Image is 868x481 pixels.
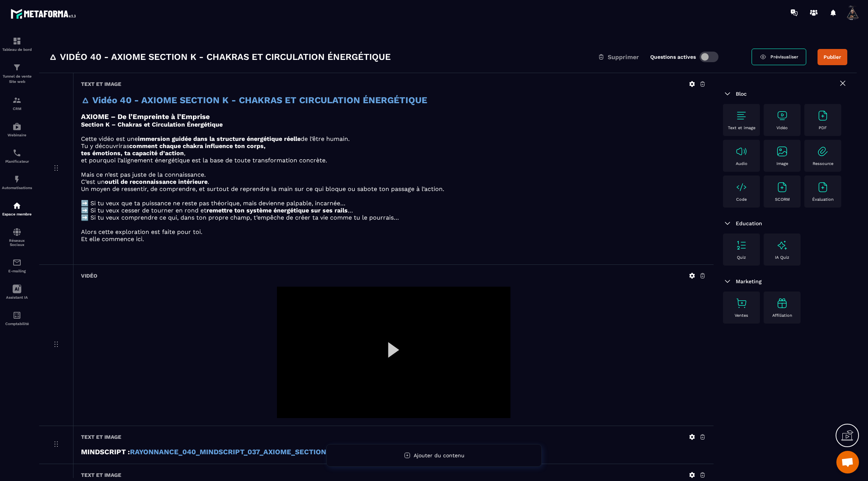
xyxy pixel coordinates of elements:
img: text-image no-wra [735,110,747,122]
img: text-image no-wra [776,145,788,157]
p: SCORM [775,197,790,202]
img: text-image no-wra [817,145,829,157]
span: C’est un [81,178,105,185]
a: automationsautomationsWebinaire [2,116,32,143]
span: Cette vidéo est une [81,135,138,142]
p: IA Quiz [775,255,789,260]
p: Espace membre [2,212,32,216]
p: Comptabilité [2,322,32,326]
strong: tes émotions, ta capacité d’action [81,150,184,157]
p: PDF [819,125,827,130]
img: automations [12,175,21,184]
img: email [12,258,21,267]
p: Vidéo [776,125,788,130]
div: Ouvrir le chat [836,451,859,473]
span: Et elle commence ici. [81,235,144,243]
img: text-image no-wra [735,239,747,251]
img: text-image [776,297,788,309]
strong: immersion guidée dans la structure énergétique réelle [138,135,301,142]
img: text-image [776,239,788,251]
img: formation [12,96,21,105]
p: Automatisations [2,186,32,190]
img: social-network [12,228,21,237]
a: emailemailE-mailing [2,252,32,279]
img: text-image no-wra [776,110,788,122]
a: formationformationTableau de bord [2,31,32,57]
a: social-networksocial-networkRéseaux Sociaux [2,222,32,252]
span: Mais ce n’est pas juste de la connaissance. [81,171,206,178]
a: accountantaccountantComptabilité [2,305,32,331]
img: scheduler [12,148,21,157]
h6: Vidéo [81,273,97,279]
p: Code [736,197,747,202]
strong: AXIOME – De l’Empreinte à l’Emprise [81,113,210,121]
img: text-image no-wra [817,181,829,193]
p: Text et image [728,125,755,130]
span: Education [736,220,762,226]
img: automations [12,122,21,131]
span: , [184,150,185,157]
img: arrow-down [723,89,732,98]
a: formationformationTunnel de vente Site web [2,57,32,90]
span: ➡️ Si tu veux que ta puissance ne reste pas théorique, mais devienne palpable, incarnée… [81,200,345,207]
span: Un moyen de ressentir, de comprendre, et surtout de reprendre la main sur ce qui bloque ou sabote... [81,185,444,192]
span: . [208,178,209,185]
p: Image [776,161,788,166]
img: text-image no-wra [735,145,747,157]
img: formation [12,37,21,46]
p: Ressource [813,161,833,166]
img: text-image no-wra [817,110,829,122]
label: Questions actives [650,54,696,60]
h3: 🜂 Vidéo 40 - AXIOME SECTION K - CHAKRAS ET CIRCULATION ÉNERGÉTIQUE [49,51,391,63]
p: Audio [736,161,747,166]
p: Évaluation [812,197,834,202]
img: text-image no-wra [735,181,747,193]
h6: Text et image [81,472,121,478]
a: schedulerschedulerPlanificateur [2,143,32,169]
img: text-image no-wra [776,181,788,193]
button: Publier [818,49,847,65]
strong: remettre ton système énergétique sur ses rails [206,207,348,214]
p: Réseaux Sociaux [2,238,32,247]
h6: Text et image [81,81,121,87]
img: accountant [12,311,21,320]
a: automationsautomationsAutomatisations [2,169,32,195]
p: Assistant IA [2,295,32,299]
p: Planificateur [2,159,32,163]
span: et pourquoi l’alignement énergétique est la base de toute transformation concrète. [81,157,327,164]
strong: 🜂 Vidéo 40 - AXIOME SECTION K - CHAKRAS ET CIRCULATION ÉNERGÉTIQUE [81,95,427,105]
span: Tu y découvriras [81,142,129,150]
strong: outil de reconnaissance intérieure [105,178,208,185]
strong: Section K – Chakras et Circulation Énergétique [81,121,223,128]
img: text-image no-wra [735,297,747,309]
a: Prévisualiser [752,49,806,65]
span: Alors cette exploration est faite pour toi. [81,228,202,235]
img: logo [11,7,78,21]
strong: MINDSCRIPT : [81,448,130,456]
h6: Text et image [81,434,121,440]
span: Marketing [736,278,762,284]
p: CRM [2,107,32,111]
p: Quiz [737,255,746,260]
strong: comment chaque chakra influence ton corps, [129,142,266,150]
span: Prévisualiser [770,54,798,60]
p: Tunnel de vente Site web [2,74,32,84]
span: de l’être humain. [301,135,350,142]
img: automations [12,201,21,210]
img: arrow-down [723,277,732,286]
span: Supprimer [608,53,639,61]
p: Tableau de bord [2,47,32,52]
span: ➡️ Si tu veux comprendre ce qui, dans ton propre champ, t’empêche de créer ta vie comme tu le pou... [81,214,399,221]
a: Assistant IA [2,279,32,305]
p: Webinaire [2,133,32,137]
p: E-mailing [2,269,32,273]
img: formation [12,63,21,72]
img: arrow-down [723,219,732,228]
p: Ventes [735,313,748,318]
span: ➡️ Si tu veux cesser de tourner en rond et [81,207,206,214]
a: formationformationCRM [2,90,32,116]
span: Ajouter du contenu [414,452,465,458]
span: … [348,207,353,214]
a: automationsautomationsEspace membre [2,195,32,222]
strong: RAYONNANCE_040_MINDSCRIPT_037_AXIOME_SECTION_K_CHAKRAS_ET_CIRCULATION_ENERGETIQUE [130,448,490,456]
